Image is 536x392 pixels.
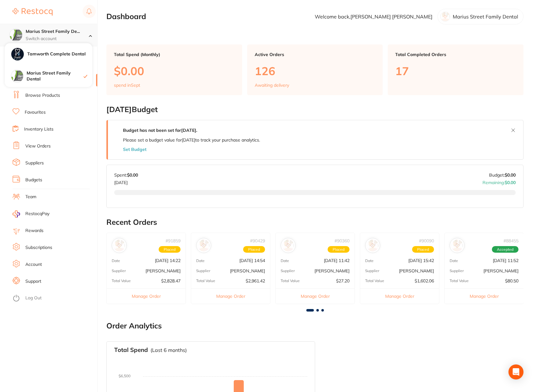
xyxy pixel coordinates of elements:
[11,48,24,60] img: Tamworth Complete Dental
[161,278,181,283] p: $2,828.47
[239,258,265,263] p: [DATE] 14:54
[27,51,92,57] h4: Tamworth Complete Dental
[492,246,518,253] span: Accepted
[106,218,523,227] h2: Recent Orders
[250,238,265,243] p: # 90429
[315,14,432,19] p: Welcome back, [PERSON_NAME] [PERSON_NAME]
[415,278,434,283] p: $1,602.06
[388,44,523,95] a: Total Completed Orders17
[453,14,518,19] p: Marius Street Family Dental
[408,258,434,263] p: [DATE] 15:42
[255,83,289,88] p: Awaiting delivery
[112,269,126,273] p: Supplier
[276,288,355,304] button: Manage Order
[196,279,215,283] p: Total Value
[482,178,516,185] p: Remaining:
[159,246,181,253] span: Placed
[505,180,516,185] strong: $0.00
[25,160,44,166] a: Suppliers
[25,295,42,301] a: Log Out
[314,268,350,273] p: [PERSON_NAME]
[412,246,434,253] span: Placed
[324,258,350,263] p: [DATE] 11:42
[230,268,265,273] p: [PERSON_NAME]
[334,238,350,243] p: # 90360
[505,172,516,178] strong: $0.00
[114,64,235,77] p: $0.00
[11,70,23,82] img: Marius Street Family Dental
[13,5,53,19] a: Restocq Logo
[367,240,379,251] img: Henry Schein Halas
[255,64,375,77] p: 126
[166,238,181,243] p: # 91859
[106,322,523,330] h2: Order Analytics
[196,269,210,273] p: Supplier
[123,147,146,152] button: Set Budget
[419,238,434,243] p: # 90090
[13,293,95,303] button: Log Out
[25,211,49,217] span: RestocqPay
[112,279,131,283] p: Total Value
[450,259,458,263] p: Date
[282,240,294,251] img: Henry Schein Halas
[399,268,434,273] p: [PERSON_NAME]
[25,92,60,99] a: Browse Products
[198,240,210,251] img: Henry Schein Halas
[26,36,89,42] p: Switch account
[445,288,523,304] button: Manage Order
[13,8,53,16] img: Restocq Logo
[508,364,523,379] div: Open Intercom Messenger
[25,245,52,251] a: Subscriptions
[123,137,260,142] p: Please set a budget value for [DATE] to track your purchase analytics.
[395,52,516,57] p: Total Completed Orders
[451,240,463,251] img: Henry Schein Halas
[26,28,89,35] h4: Marius Street Family Dental
[255,52,375,57] p: Active Orders
[106,44,242,95] a: Total Spend (Monthly)$0.00spend inSept
[114,178,138,185] p: [DATE]
[27,70,84,82] h4: Marius Street Family Dental
[365,279,384,283] p: Total Value
[196,259,205,263] p: Date
[114,83,140,88] p: spend in Sept
[151,347,187,353] p: (Last 6 months)
[106,105,523,114] h2: [DATE] Budget
[503,238,518,243] p: # 88455
[483,268,518,273] p: [PERSON_NAME]
[246,278,265,283] p: $2,961.42
[114,347,148,353] h3: Total Spend
[127,172,138,178] strong: $0.00
[281,279,300,283] p: Total Value
[336,278,350,283] p: $27.20
[13,210,49,218] a: RestocqPay
[281,269,295,273] p: Supplier
[450,279,469,283] p: Total Value
[155,258,181,263] p: [DATE] 14:22
[505,278,518,283] p: $80.50
[25,278,41,285] a: Support
[25,177,42,183] a: Budgets
[489,173,516,178] p: Budget:
[145,268,181,273] p: [PERSON_NAME]
[114,173,138,178] p: Spent:
[25,261,42,268] a: Account
[25,194,36,200] a: Team
[123,127,197,133] strong: Budget has not been set for [DATE] .
[10,29,22,41] img: Marius Street Family Dental
[25,109,46,116] a: Favourites
[113,240,125,251] img: Henry Schein Halas
[328,246,350,253] span: Placed
[24,126,54,132] a: Inventory Lists
[13,210,20,218] img: RestocqPay
[395,64,516,77] p: 17
[281,259,289,263] p: Date
[112,259,120,263] p: Date
[107,288,186,304] button: Manage Order
[365,269,379,273] p: Supplier
[114,52,235,57] p: Total Spend (Monthly)
[191,288,270,304] button: Manage Order
[243,246,265,253] span: Placed
[25,228,43,234] a: Rewards
[25,143,51,149] a: View Orders
[106,12,146,21] h2: Dashboard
